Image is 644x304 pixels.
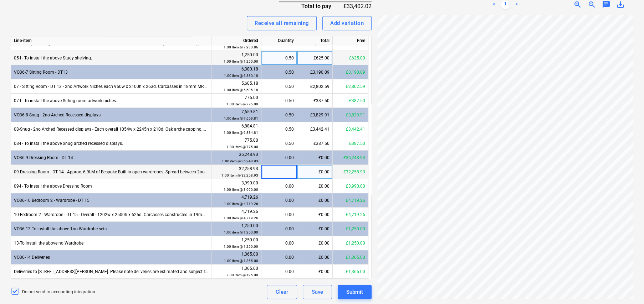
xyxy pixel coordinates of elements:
small: 1.00 item @ 1,250.00 [224,230,258,234]
div: 36,248.93 [214,151,258,164]
div: Total [297,36,333,45]
div: 08-I - To install the above Snug arched recessed displays. [11,136,211,151]
span: save_alt [616,0,625,9]
div: 775.00 [214,94,258,108]
small: 1.00 Item @ 775.00 [226,102,258,106]
div: 1,250.00 [214,52,258,65]
div: 1,250.00 [214,222,258,236]
div: 4,719.26 [214,194,258,207]
span: chat [602,0,610,9]
button: Save [303,285,332,299]
div: £1,250.00 [333,222,368,236]
div: Receive all remaining [255,19,309,28]
small: 1.00 Item @ 5,605.18 [224,88,258,92]
div: Clear [276,287,288,297]
div: 0.50 [264,94,294,108]
div: 6,380.18 [214,66,258,79]
div: 07 - Sitting Room - DT 13 - 2no Artwork Niches each 950w x 2100h x 263d. Carcasses in 18mm MR MDF... [11,79,211,94]
div: Quantity [261,36,297,45]
div: 09-I - To install the above Dressing Room [11,179,211,193]
div: 0.00 [264,264,294,279]
small: 1.00 item @ 36,248.93 [222,159,258,163]
a: Next page [512,0,521,9]
div: £3,990.00 [333,179,368,193]
div: Line-item [11,36,211,45]
div: 05-I - To install the above Study shelving. [11,51,211,65]
div: Total to pay [279,2,343,10]
div: Ordered [211,36,261,45]
iframe: Chat Widget [608,270,644,304]
small: 1.00 Item @ 1,250.00 [224,245,258,248]
button: Receive all remaining [247,16,317,30]
small: 1.00 Item @ 4,719.26 [224,216,258,220]
div: 07-I - To install the above Sitting room artwork niches. [11,94,211,108]
button: Submit [338,285,372,299]
div: £3,190.09 [297,65,333,79]
div: 0.50 [264,79,294,94]
div: £387.50 [333,136,368,151]
div: £1,365.00 [333,250,368,264]
div: 1,365.00 [214,265,258,278]
div: 4,719.26 [214,208,258,221]
span: VO36-7 Sitting Room - DT13 [14,70,68,75]
div: £2,802.59 [333,79,368,94]
div: 0.00 [264,236,294,250]
small: 1.00 item @ 4,719.26 [224,202,258,206]
div: 1,365.00 [214,251,258,264]
div: 1,250.00 [214,237,258,250]
div: £0.00 [297,179,333,193]
div: Add variation [330,19,364,28]
div: £0.00 [297,250,333,264]
button: Add variation [322,16,372,30]
div: £625.00 [333,51,368,65]
div: 32,258.93 [214,166,258,179]
div: 0.00 [264,208,294,222]
small: 1.00 Item @ 775.00 [226,145,258,149]
a: Page 1 is your current page [501,0,510,9]
div: 5,605.18 [214,80,258,93]
a: Previous page [490,0,498,9]
div: 0.50 [264,122,294,136]
span: zoom_out [588,0,596,9]
div: £4,719.26 [333,208,368,222]
div: £0.00 [297,236,333,250]
div: 0.50 [264,108,294,122]
div: 0.00 [264,222,294,236]
span: VO36-13 To install the above 1no Wardrobe sets. [14,226,108,231]
div: £36,248.93 [333,151,368,165]
div: £1,250.00 [333,236,368,250]
div: 3,990.00 [214,180,258,193]
div: £4,719.26 [333,193,368,208]
div: £3,190.09 [333,65,368,79]
div: £387.50 [297,136,333,151]
small: 1.00 Item @ 3,990.00 [224,188,258,192]
div: 13-To install the above no Wardrobe. [11,236,211,250]
div: £387.50 [297,94,333,108]
div: Submit [346,287,363,297]
div: 0.00 [264,250,294,264]
div: 09-Dressing Room - DT 14 - Approx. 6.9LM of Bespoke Built in open wardrobes. Spread between 2no r... [11,165,211,179]
div: £0.00 [297,222,333,236]
div: 08-Snug - 2no Arched Recessed displays - Each overall 1054w x 2245h x 210d. Oak arche capping, ma... [11,122,211,136]
div: £0.00 [297,208,333,222]
div: 775.00 [214,137,258,150]
div: £0.00 [297,264,333,279]
div: 0.00 [264,193,294,208]
div: £3,829.91 [333,108,368,122]
div: 10-Bedroom 2 - Wardrobe - DT 15 - Overall - 1202w x 2500h x 625d. Carcasses constructed in 19mm P... [11,208,211,222]
div: 0.50 [264,51,294,65]
div: Save [312,287,323,297]
span: VO36-8 Snug - 2no Arched Recessed displays [14,112,101,117]
small: 1.00 Item @ 7,930.86 [224,45,258,49]
div: £2,802.59 [297,79,333,94]
div: £3,442.41 [297,122,333,136]
div: £625.00 [297,51,333,65]
small: 1.00 item @ 6,380.18 [224,74,258,78]
small: 1.00 Item @ 6,884.81 [224,131,258,135]
span: VO36-9 Dressing Room - DT 14 [14,155,73,160]
div: £32,258.93 [333,165,368,179]
small: 1.00 item @ 7,659.81 [224,116,258,120]
div: £3,829.91 [297,108,333,122]
small: 1.00 Item @ 32,258.93 [221,173,258,177]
